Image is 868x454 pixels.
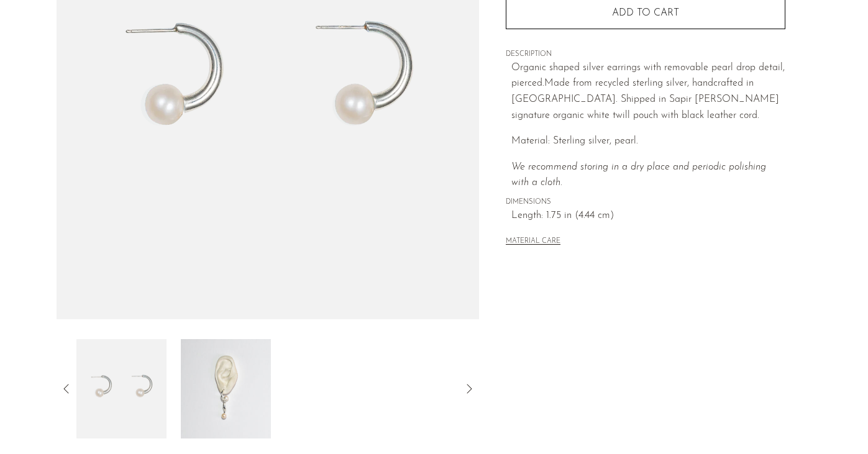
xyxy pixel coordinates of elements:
span: DESCRIPTION [506,49,785,60]
button: MATERIAL CARE [506,237,560,247]
i: We recommend storing in a dry place and periodic polishing with a cloth. [511,162,766,188]
img: Figurine Pearl Hoop Earrings [76,339,166,438]
p: Organic shaped silver earrings with removable pearl drop detail, pierced. Made from recycled ster... [511,60,785,124]
span: Material: Sterling silver, pearl. [511,136,638,146]
span: Add to cart [612,7,679,19]
img: Figurine Pearl Hoop Earrings [181,339,271,438]
span: ignature organic white twill pouch with black leather cord. [515,111,759,120]
span: Length: 1.75 in (4.44 cm) [511,208,785,224]
span: DIMENSIONS [506,197,785,208]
